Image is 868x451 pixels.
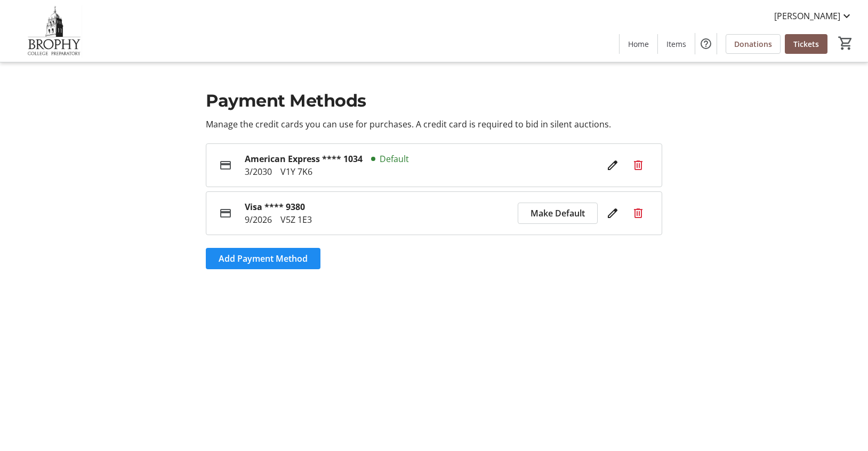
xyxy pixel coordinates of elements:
[766,7,862,25] button: [PERSON_NAME]
[206,118,662,131] p: Manage the credit cards you can use for purchases. A credit card is required to bid in silent auc...
[726,34,781,54] a: Donations
[531,207,585,220] span: Make Default
[206,88,662,114] h1: Payment Methods
[774,10,840,22] span: [PERSON_NAME]
[206,248,320,269] a: Add Payment Method
[734,38,772,50] span: Donations
[785,34,827,54] a: Tickets
[836,34,855,53] button: Cart
[245,166,272,178] span: 3/2030
[219,252,308,265] span: Add Payment Method
[620,34,657,54] a: Home
[280,166,312,178] span: V1Y 7K6
[658,34,695,54] a: Items
[666,38,686,50] span: Items
[793,38,819,50] span: Tickets
[280,214,312,226] span: V5Z 1E3
[245,152,363,165] span: American Express **** 1034
[245,214,272,226] span: 9/2026
[6,4,101,58] img: Brophy College Preparatory 's Logo
[628,38,649,50] span: Home
[695,33,717,54] button: Help
[380,152,409,165] span: Default
[518,203,598,224] button: Make Default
